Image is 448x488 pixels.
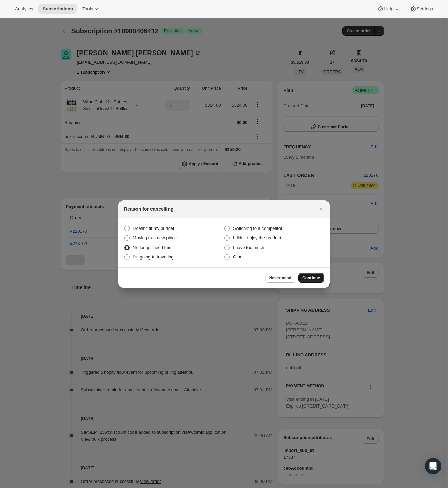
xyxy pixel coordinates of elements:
[302,275,320,281] span: Continue
[265,273,295,283] button: Never mind
[233,226,282,231] span: Switching to a competitor
[373,4,404,14] button: Help
[133,226,174,231] span: Doesn't fit my budget
[233,245,265,250] span: I have too much
[417,6,433,12] span: Settings
[233,254,244,260] span: Other
[316,204,325,214] button: Close
[43,6,73,12] span: Subscriptions
[82,6,93,12] span: Tools
[38,4,77,14] button: Subscriptions
[425,458,441,474] div: Open Intercom Messenger
[233,235,281,240] span: I didn't enjoy the product
[133,254,174,260] span: I'm going to traveling
[384,6,393,12] span: Help
[124,206,173,212] h2: Reason for cancelling
[11,4,37,14] button: Analytics
[15,6,33,12] span: Analytics
[298,273,324,283] button: Continue
[78,4,104,14] button: Tools
[269,275,291,281] span: Never mind
[133,235,177,240] span: Moving to a new place
[406,4,437,14] button: Settings
[133,245,171,250] span: No longer need this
